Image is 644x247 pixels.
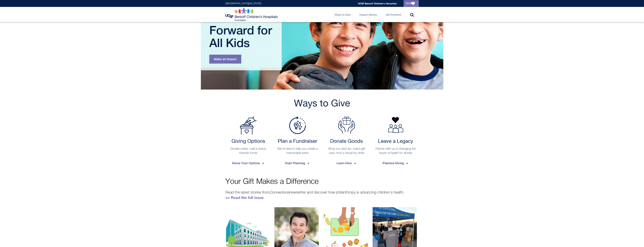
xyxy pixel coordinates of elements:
h2: Giving Options [227,138,270,144]
a: UCSF Benioff Children's Hospitals [358,2,397,5]
img: Donate Goods [338,117,355,134]
a: Get Involved [383,7,404,22]
span: Know Your Options [232,159,265,168]
a: Give [404,0,419,7]
h2: Donate Goods [325,138,368,144]
a: Impact Stories [357,7,380,22]
a: Payment Options Giving Options Donate online, mail a check, transfer funds Know Your Options [225,117,272,168]
a: [GEOGRAPHIC_DATA][US_STATE] [225,2,261,5]
a: Donate Goods Donate Goods Shop our wish list, mail a gift card, host a virtual toy drive Learn How [324,117,370,168]
h2: Leave a Legacy [374,138,417,144]
img: Plan a Fundraiser [289,117,306,134]
p: Read the latest stories from newsletter and discover how philanthropy is advancing children’s hea... [225,190,419,200]
h2: Ways to Give [225,98,419,110]
span: Planned Giving [383,159,409,168]
p: Donate online, mail a check, transfer funds [227,147,270,155]
a: Make an Impact [209,55,241,64]
a: Plan a Fundraiser Plan a Fundraiser We're here to help you create a memorable event Start Planning [274,117,321,168]
a: Ways to Give [332,7,353,22]
a: >> Read the full issue [225,195,264,200]
span: Start Planning [285,159,310,168]
p: Your Gift Makes a Difference [225,178,419,185]
img: Logo for UCSF Benioff Children's Hospitals Foundation [225,8,278,21]
em: Connections [269,191,289,194]
p: Partner with us in changing the future of health for all kids [374,147,417,155]
p: Shop our wish list, mail a gift card, host a virtual toy drive [325,147,368,155]
img: Payment Options [240,117,257,135]
span: Learn How [337,159,357,168]
a: Leave a Legacy Partner with us in changing the future of health for all kids Planned Giving [373,117,419,168]
p: We're here to help you create a memorable event [276,147,319,155]
h2: Plan a Fundraiser [276,138,319,144]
